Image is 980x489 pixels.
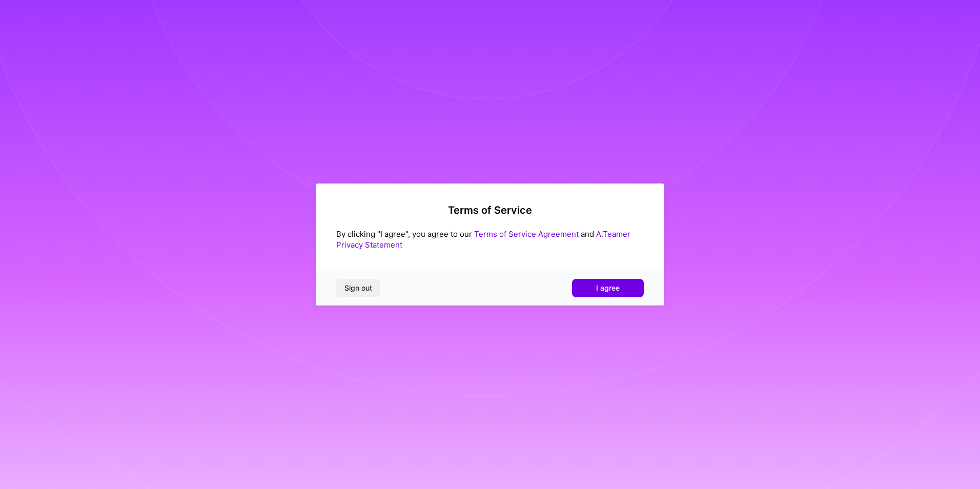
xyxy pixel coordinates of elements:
[336,204,644,216] h2: Terms of Service
[336,229,644,250] div: By clicking "I agree", you agree to our and
[474,229,579,239] a: Terms of Service Agreement
[596,283,620,293] span: I agree
[336,279,380,297] button: Sign out
[572,279,644,297] button: I agree
[344,283,372,293] span: Sign out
